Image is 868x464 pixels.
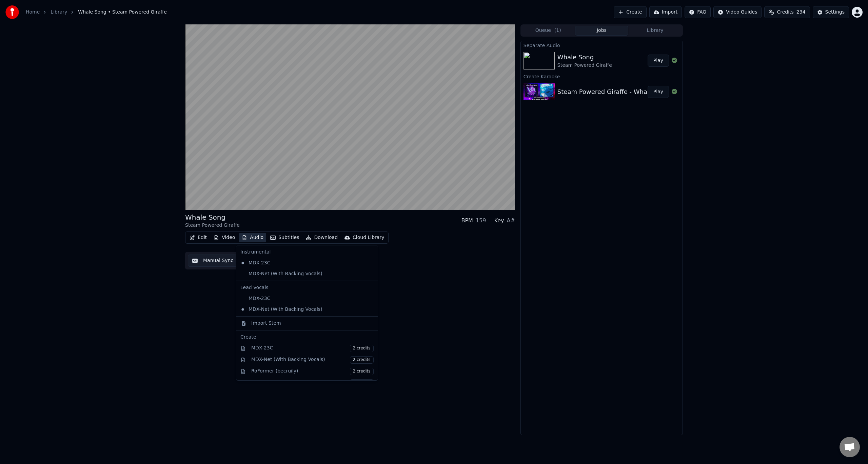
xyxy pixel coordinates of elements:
button: Credits234 [764,6,810,18]
div: Create [240,334,374,341]
div: RoFormer (instv7_gabox) [251,379,374,387]
div: Whale Song [185,213,240,222]
button: FAQ [685,6,711,18]
div: MDX-Net (With Backing Vocals) [251,356,374,364]
span: 2 credits [350,368,374,375]
button: Video Guides [713,6,762,18]
span: 234 [796,9,806,16]
button: Settings [813,6,849,18]
button: Jobs [575,26,629,36]
span: Credits [777,9,793,16]
div: Steam Powered Giraffe - Whale Song [557,87,670,97]
div: RoFormer (becruily) [251,368,374,375]
button: Create [614,6,647,18]
div: Key [494,217,504,225]
div: MDX-23C [238,293,366,304]
div: MDX-Net (With Backing Vocals) [238,304,366,315]
div: Whale Song [557,53,612,62]
button: Play [648,86,669,98]
button: Video [211,233,238,242]
div: Import Stem [251,320,281,327]
div: Steam Powered Giraffe [557,62,612,69]
span: ( 1 ) [554,27,561,34]
span: Whale Song • Steam Powered Giraffe [78,9,167,16]
div: A# [507,217,515,225]
button: Audio [239,233,266,242]
button: Library [628,26,682,36]
button: Download [303,233,340,242]
button: Play [648,55,669,67]
button: Queue [521,26,575,36]
div: Create Karaoke [521,72,683,80]
div: MDX-23C [251,345,374,352]
span: 2 credits [350,356,374,364]
div: MDX-23C [238,258,366,268]
button: Import [649,6,682,18]
div: Cloud Library [353,234,384,241]
img: youka [5,5,19,19]
button: Subtitles [268,233,302,242]
span: 2 credits [350,379,374,387]
div: BPM [461,217,473,225]
a: Home [26,9,40,16]
div: Settings [825,9,845,16]
div: Separate Audio [521,41,683,49]
div: Steam Powered Giraffe [185,222,240,229]
span: 2 credits [350,345,374,352]
a: Open chat [840,437,860,457]
button: Edit [187,233,210,242]
nav: breadcrumb [26,9,167,16]
a: Library [51,9,67,16]
div: 159 [476,217,486,225]
div: Instrumental [238,247,376,258]
div: MDX-Net (With Backing Vocals) [238,268,366,279]
button: Manual Sync [188,255,238,267]
div: Lead Vocals [238,282,376,293]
